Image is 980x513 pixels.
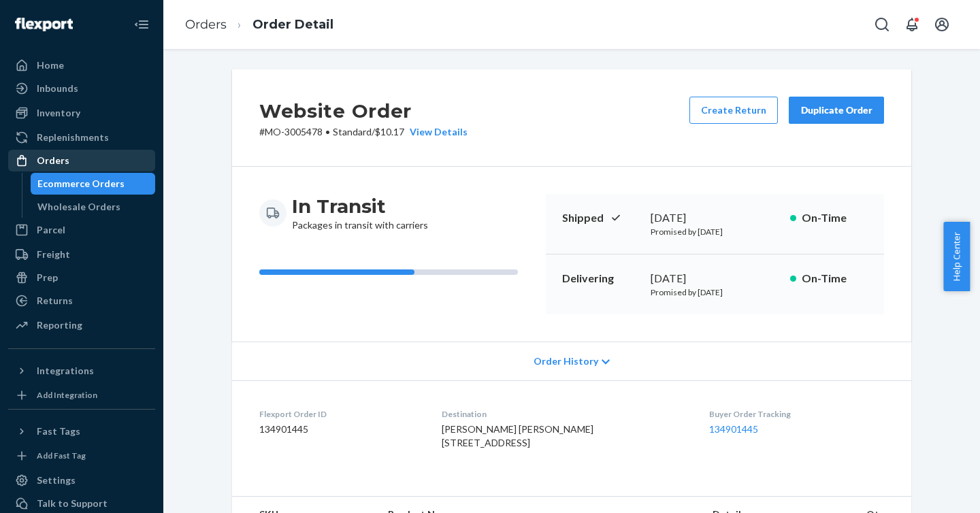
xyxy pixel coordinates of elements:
div: Integrations [37,364,94,378]
button: Integrations [8,360,155,382]
button: View Details [404,125,468,139]
a: Prep [8,267,155,288]
div: Talk to Support [37,497,108,510]
div: Add Integration [37,389,97,401]
div: [DATE] [651,210,779,226]
a: Reporting [8,314,155,336]
div: Inventory [37,106,80,120]
a: Freight [8,244,155,265]
div: Orders [37,154,69,167]
a: Orders [8,150,155,171]
span: • [325,126,330,137]
div: [DATE] [651,271,779,286]
button: Open account menu [928,11,955,38]
a: Add Fast Tag [8,448,155,464]
div: Wholesale Orders [37,200,120,214]
dt: Destination [442,408,687,420]
div: Returns [37,294,73,308]
div: Duplicate Order [800,103,872,117]
h3: In Transit [292,194,428,218]
a: Order Detail [252,17,333,32]
a: Inventory [8,102,155,124]
div: Add Fast Tag [37,450,86,461]
span: [PERSON_NAME] [PERSON_NAME] [STREET_ADDRESS] [442,423,593,448]
p: Promised by [DATE] [651,286,779,298]
div: Inbounds [37,82,78,95]
p: Shipped [562,210,640,226]
a: Add Integration [8,387,155,403]
a: 134901445 [709,423,758,435]
a: Ecommerce Orders [31,173,156,195]
p: On-Time [802,210,868,226]
div: Settings [37,474,76,487]
dt: Buyer Order Tracking [709,408,884,420]
p: Promised by [DATE] [651,226,779,237]
div: Parcel [37,223,65,237]
div: Fast Tags [37,425,80,438]
div: Packages in transit with carriers [292,194,428,232]
button: Close Navigation [128,11,155,38]
a: Inbounds [8,78,155,99]
a: Orders [185,17,227,32]
div: Home [37,59,64,72]
span: Order History [534,354,598,368]
a: Replenishments [8,127,155,148]
div: Reporting [37,318,82,332]
a: Parcel [8,219,155,241]
a: Returns [8,290,155,312]
a: Home [8,54,155,76]
a: Wholesale Orders [31,196,156,218]
button: Help Center [943,222,970,291]
ol: breadcrumbs [174,5,344,45]
h2: Website Order [259,97,468,125]
div: Ecommerce Orders [37,177,125,191]
p: Delivering [562,271,640,286]
span: Standard [333,126,372,137]
button: Fast Tags [8,420,155,442]
button: Open Search Box [868,11,896,38]
img: Flexport logo [15,18,73,31]
div: Freight [37,248,70,261]
button: Duplicate Order [789,97,884,124]
div: Replenishments [37,131,109,144]
p: # MO-3005478 / $10.17 [259,125,468,139]
p: On-Time [802,271,868,286]
button: Open notifications [898,11,926,38]
button: Create Return [689,97,778,124]
a: Settings [8,469,155,491]
dd: 134901445 [259,423,420,436]
div: Prep [37,271,58,284]
dt: Flexport Order ID [259,408,420,420]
